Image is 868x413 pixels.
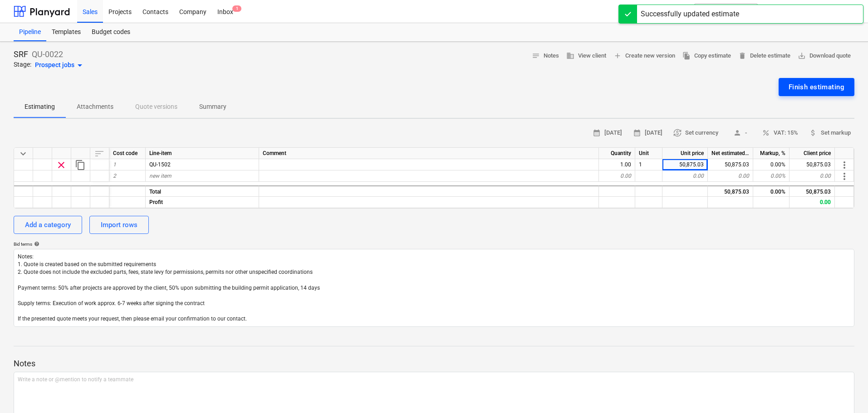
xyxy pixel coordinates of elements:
[566,51,606,61] span: View client
[726,126,755,140] button: -
[46,23,86,41] a: Templates
[753,159,790,170] div: 0.00%
[633,128,662,138] span: [DATE]
[149,161,171,168] span: QU-1502
[839,171,850,182] span: More actions
[32,241,39,247] span: help
[113,161,116,168] span: 1
[753,185,790,197] div: 0.00%
[56,160,67,170] span: Remove row
[14,49,28,60] p: SRF
[75,160,86,170] span: Duplicate row
[670,126,722,140] button: Set currency
[259,148,599,159] div: Comment
[779,78,854,96] button: Finish estimating
[18,148,29,159] span: Collapse all categories
[679,49,735,63] button: Copy estimate
[790,185,835,197] div: 50,875.03
[758,126,802,140] button: VAT: 15%
[735,49,794,63] button: Delete estimate
[14,358,854,369] p: Notes
[25,219,71,231] div: Add a category
[14,60,31,71] p: Stage:
[682,51,731,61] span: Copy estimate
[593,129,601,137] span: calendar_month
[798,51,851,61] span: Download quote
[641,9,739,19] div: Successfully updated estimate
[673,129,682,137] span: currency_exchange
[682,52,691,60] span: file_copy
[89,216,149,234] button: Import rows
[613,51,675,61] span: Create new version
[566,52,574,60] span: business
[738,51,790,61] span: Delete estimate
[32,49,63,60] p: QU-0022
[753,170,790,182] div: 0.00%
[599,148,635,159] div: Quantity
[599,170,635,182] div: 0.00
[753,148,790,159] div: Markup, %
[528,49,563,63] button: Notes
[790,170,835,182] div: 0.00
[14,216,82,234] button: Add a category
[805,126,854,140] button: Set markup
[101,219,137,231] div: Import rows
[35,60,85,71] div: Prospect jobs
[635,159,662,170] div: 1
[199,102,226,112] p: Summary
[113,173,116,179] span: 2
[146,148,259,159] div: Line-item
[77,102,113,112] p: Attachments
[109,148,146,159] div: Cost code
[729,128,751,138] span: -
[662,159,708,170] div: 50,875.03
[613,52,622,60] span: add
[146,185,259,197] div: Total
[662,148,708,159] div: Unit price
[823,369,868,413] iframe: Chat Widget
[733,129,741,137] span: person
[708,185,753,197] div: 50,875.03
[790,197,835,208] div: 0.00
[149,173,172,179] span: new item
[14,241,854,247] div: Bid terms
[532,52,540,60] span: notes
[635,148,662,159] div: Unit
[610,49,679,63] button: Create new version
[738,52,746,60] span: delete
[14,23,46,41] a: Pipeline
[589,126,626,140] button: [DATE]
[789,81,844,93] div: Finish estimating
[809,128,851,138] span: Set markup
[232,5,241,12] span: 1
[762,128,798,138] span: VAT: 15%
[86,23,136,41] a: Budget codes
[708,159,753,170] div: 50,875.03
[673,128,718,138] span: Set currency
[762,129,770,137] span: percent
[809,129,817,137] span: attach_money
[708,170,753,182] div: 0.00
[532,51,559,61] span: Notes
[563,49,610,63] button: View client
[708,148,753,159] div: Net estimated cost
[790,148,835,159] div: Client price
[599,159,635,170] div: 1.00
[74,60,85,71] span: arrow_drop_down
[798,52,806,60] span: save_alt
[593,128,622,138] span: [DATE]
[839,160,850,170] span: More actions
[146,197,259,208] div: Profit
[25,102,55,112] p: Estimating
[629,126,666,140] button: [DATE]
[794,49,854,63] button: Download quote
[14,249,854,327] textarea: Notes: 1. Quote is created based on the submitted requirements 2. Quote does not include the excl...
[633,129,641,137] span: calendar_month
[790,159,835,170] div: 50,875.03
[662,170,708,182] div: 0.00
